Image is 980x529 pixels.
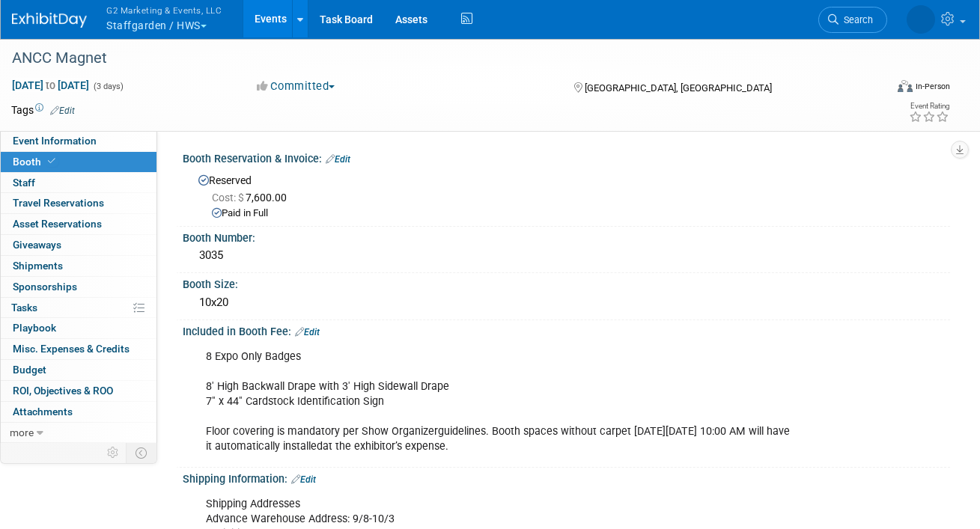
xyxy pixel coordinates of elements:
span: 7,600.00 [212,192,293,204]
div: Booth Number: [183,227,950,245]
span: G2 Marketing & Events, LLC [106,2,222,18]
a: Giveaways [1,235,156,255]
span: Staff [13,177,35,189]
a: Edit [291,474,316,485]
a: Sponsorships [1,277,156,297]
span: ROI, Objectives & ROO [13,385,113,397]
a: Tasks [1,298,156,318]
div: 8 Expo Only Badges 8' High Backwall Drape with 3' High Sidewall Drape 7" x 44" Cardstock Identifi... [195,342,800,462]
div: Paid in Full [212,207,939,221]
a: Edit [295,327,320,337]
a: Event Information [1,131,156,151]
a: ROI, Objectives & ROO [1,381,156,401]
span: Search [839,14,873,25]
span: Playbook [13,322,56,334]
div: 3035 [194,244,939,267]
td: Toggle Event Tabs [127,443,157,462]
a: Booth [1,152,156,172]
td: Tags [11,103,75,117]
a: Attachments [1,402,156,422]
a: Search [818,7,887,33]
a: Shipments [1,256,156,276]
span: Sponsorships [13,281,77,293]
a: Staff [1,173,156,193]
span: Tasks [11,302,37,314]
span: Asset Reservations [13,218,102,230]
div: Booth Reservation & Invoice: [183,147,950,167]
div: Reserved [194,169,939,221]
span: Attachments [13,406,73,418]
span: Cost: $ [212,192,246,204]
div: 10x20 [194,291,939,314]
a: more [1,423,156,443]
a: Travel Reservations [1,193,156,213]
div: Event Format [812,78,950,100]
span: Misc. Expenses & Credits [13,343,130,355]
img: ExhibitDay [12,13,87,28]
span: [DATE] [DATE] [11,79,90,92]
span: (3 days) [92,82,124,91]
span: Event Information [13,135,97,147]
span: Travel Reservations [13,197,104,209]
div: In-Person [915,81,950,92]
a: Asset Reservations [1,214,156,234]
span: Giveaways [13,239,61,251]
span: more [10,426,34,438]
a: Budget [1,360,156,380]
span: Shipments [13,260,63,272]
span: [GEOGRAPHIC_DATA], [GEOGRAPHIC_DATA] [585,82,772,94]
img: Nora McQuillan [907,5,935,34]
div: Event Rating [909,103,949,110]
span: Budget [13,364,46,376]
a: Playbook [1,318,156,338]
button: Committed [252,79,341,94]
a: Edit [326,154,350,165]
div: Shipping Information: [183,468,950,487]
div: Included in Booth Fee: [183,320,950,340]
span: Booth [13,156,58,168]
div: Booth Size: [183,273,950,292]
a: Misc. Expenses & Credits [1,339,156,359]
i: Booth reservation complete [48,157,55,165]
span: to [43,79,58,91]
a: Edit [50,106,75,116]
td: Personalize Event Tab Strip [100,443,127,462]
img: Format-Inperson.png [898,80,913,92]
div: ANCC Magnet [7,45,870,72]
